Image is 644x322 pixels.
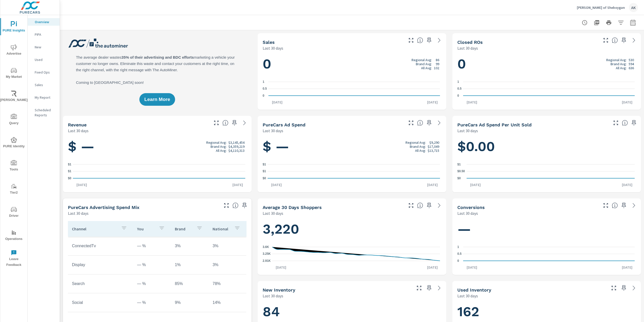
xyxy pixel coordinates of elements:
[68,170,71,173] text: $1
[435,201,443,209] a: See more details in report
[630,284,638,292] a: See more details in report
[68,205,139,210] h5: PureCars Advertising Spend Mix
[407,36,415,44] button: Make Fullscreen
[629,3,638,12] div: AK
[240,201,249,209] span: Save this to your personalized report
[602,201,610,209] button: Make Fullscreen
[429,140,439,145] p: $9,290
[434,66,439,70] p: 102
[171,277,209,290] td: 85%
[415,284,423,292] button: Make Fullscreen
[263,221,441,238] h1: 3,220
[457,80,459,84] text: 1
[171,240,209,252] td: 3%
[263,87,267,91] text: 0.5
[263,245,269,249] text: 3.6K
[2,137,26,149] span: PURE Identity
[457,293,478,299] p: Last 30 days
[425,36,433,44] span: Save this to your personalized report
[2,206,26,219] span: Driver
[263,259,271,263] text: 2.91K
[175,226,192,231] p: Brand
[2,91,26,103] span: [PERSON_NAME]
[620,36,628,44] span: Save this to your personalized report
[263,80,264,84] text: 1
[263,55,441,73] h1: 0
[425,284,433,292] span: Save this to your personalized report
[629,62,634,66] p: 594
[68,240,133,252] td: ConnectedTv
[620,201,628,209] span: Save this to your personalized report
[457,122,532,127] h5: PureCars Ad Spend Per Unit Sold
[230,119,238,127] span: Save this to your personalized report
[263,94,264,97] text: 0
[457,252,462,256] text: 0.5
[457,287,491,293] h5: Used Inventory
[272,265,290,270] p: [DATE]
[28,18,60,26] div: Overview
[68,210,89,216] p: Last 30 days
[457,40,483,45] h5: Closed ROs
[457,221,636,238] h1: —
[133,240,171,252] td: — %
[412,58,432,62] p: Regional Avg:
[628,18,638,28] button: Select Date Range
[435,119,443,127] a: See more details in report
[68,122,87,127] h5: Revenue
[457,163,461,166] text: $1
[2,44,26,57] span: Advertise
[133,277,171,290] td: — %
[35,32,56,37] p: PIPA
[457,94,459,97] text: 0
[171,296,209,309] td: 9%
[618,100,636,105] p: [DATE]
[171,259,209,271] td: 1%
[602,36,610,44] button: Make Fullscreen
[263,176,266,180] text: $0
[28,94,60,101] div: My Report
[263,138,441,155] h1: $ —
[417,37,423,43] span: Number of vehicles sold by the dealership over the selected date range. [Source: This data is sou...
[618,182,636,187] p: [DATE]
[622,120,628,126] span: Average cost of advertising per each vehicle sold at the dealer over the selected date range. The...
[209,277,246,290] td: 78%
[206,140,227,145] p: Regional Avg:
[263,128,283,134] p: Last 30 days
[212,119,220,127] button: Make Fullscreen
[457,205,485,210] h5: Conversions
[68,296,133,309] td: Social
[68,176,71,180] text: $0
[630,119,638,127] span: Save this to your personalized report
[463,265,481,270] p: [DATE]
[467,182,484,187] p: [DATE]
[28,68,60,76] div: Fixed Ops
[416,62,432,66] p: Brand Avg:
[436,58,439,62] p: 86
[228,149,245,153] p: $4,110,313
[35,82,56,87] p: Sales
[209,296,246,309] td: 14%
[263,303,441,320] h1: 84
[263,205,322,210] h5: Average 30 Days Shoppers
[263,163,266,166] text: $1
[457,170,465,173] text: $0.50
[28,31,60,38] div: PIPA
[35,57,56,62] p: Used
[133,296,171,309] td: — %
[577,5,625,10] p: [PERSON_NAME] of Sheboygan
[228,145,245,149] p: $4,359,219
[630,36,638,44] a: See more details in report
[629,66,634,70] p: 636
[424,182,441,187] p: [DATE]
[0,15,27,270] div: nav menu
[457,87,462,91] text: 0.5
[133,259,171,271] td: — %
[616,66,627,70] p: All Avg:
[428,145,439,149] p: $17,049
[2,183,26,196] span: Tier2
[612,202,618,208] span: The number of dealer-specified goals completed by a visitor. [Source: This data is provided by th...
[68,259,133,271] td: Display
[629,58,634,62] p: 530
[2,67,26,80] span: My Market
[406,140,426,145] p: Regional Avg:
